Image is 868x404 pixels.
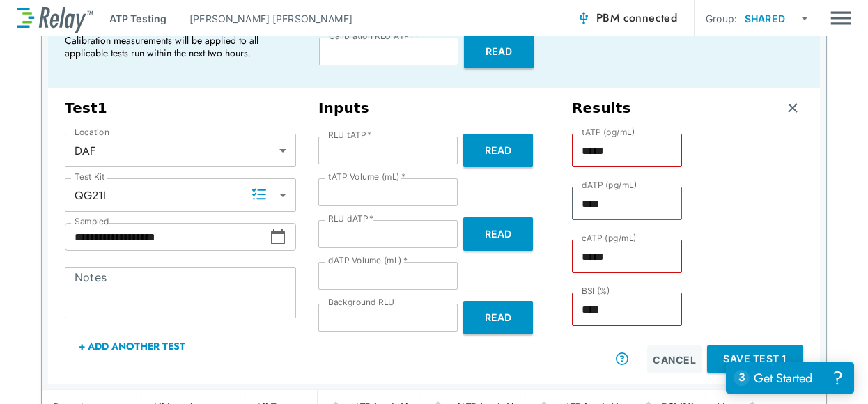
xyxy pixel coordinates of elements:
button: Cancel [647,345,702,373]
button: Read [463,134,533,167]
button: Save Test 1 [707,345,803,373]
button: Read [463,217,533,251]
span: connected [623,10,678,26]
iframe: Resource center [726,362,854,394]
button: Read [463,301,533,334]
img: LuminUltra Relay [17,3,93,33]
p: Group: [706,11,737,26]
button: Main menu [830,5,851,31]
label: Sampled [75,217,109,226]
label: tATP Volume (mL) [328,172,405,182]
label: cATP (pg/mL) [582,233,637,243]
span: PBM [596,8,677,28]
button: Read [464,35,534,68]
input: Choose date, selected date is Sep 25, 2025 [65,223,270,251]
img: Connected Icon [577,11,591,25]
label: Background RLU [328,297,394,307]
label: Test Kit [75,172,105,182]
label: dATP (pg/mL) [582,180,637,190]
label: BSI (%) [582,286,610,296]
button: PBM connected [571,4,683,32]
div: QG21I [65,181,296,209]
img: Remove [786,101,800,115]
label: dATP Volume (mL) [328,256,408,265]
h3: Test 1 [65,100,296,117]
h3: Inputs [318,100,550,117]
h3: Results [572,100,631,117]
button: + Add Another Test [65,329,199,363]
label: Calibration RLU ATP1 [329,31,419,41]
label: RLU tATP [328,130,371,140]
label: tATP (pg/mL) [582,127,635,137]
p: [PERSON_NAME] [PERSON_NAME] [189,11,352,26]
p: ATP Testing [109,11,166,26]
label: Location [75,127,109,137]
div: DAF [65,137,296,164]
p: Calibration measurements will be applied to all applicable tests run within the next two hours. [65,34,288,59]
img: Drawer Icon [830,5,851,31]
label: RLU dATP [328,214,373,224]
